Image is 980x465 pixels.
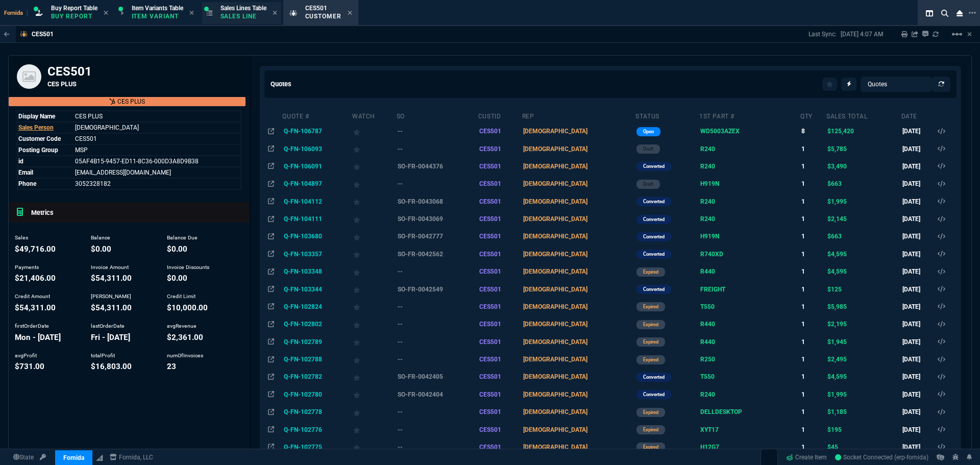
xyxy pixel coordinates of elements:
tr: Name [17,133,241,144]
td: CES501 [478,351,522,368]
td: CES501 [478,158,522,175]
td: [DEMOGRAPHIC_DATA] [522,210,635,228]
span: Credit Limit [167,293,195,300]
span: Customer Code [18,135,61,142]
h5: Metrics [31,208,246,217]
p: expired [643,303,658,311]
td: 1 [800,210,826,228]
th: Qty [800,108,826,123]
nx-fornida-value: REF Dell R240 [700,390,798,399]
td: $663 [826,228,900,245]
p: converted [643,285,665,293]
p: converted [643,198,665,206]
span: See Marketplace Order [75,158,199,165]
nx-fornida-value: New - Dell 1000VA/1000W Rack Mount Battery Backup UPS 120V / H919N [700,179,798,188]
td: Q-FN-102780 [282,386,352,403]
td: Q-FN-103344 [282,280,352,298]
span: lastOrderDate [91,333,130,342]
td: -- [396,351,478,368]
tr: Name [17,178,241,189]
td: -- [396,263,478,280]
a: API TOKEN [37,453,49,462]
a: Global State [10,453,37,462]
td: Q-FN-104112 [282,193,352,210]
td: Q-FN-102782 [282,368,352,385]
td: [DEMOGRAPHIC_DATA] [522,123,635,140]
td: Q-FN-104897 [282,175,352,192]
td: [DEMOGRAPHIC_DATA] [522,175,635,192]
nx-fornida-value: Dell R440 Configured [700,320,798,329]
td: CES501 [478,298,522,315]
td: [DEMOGRAPHIC_DATA] [522,246,635,263]
td: [DATE] [901,351,936,368]
p: converted [643,215,665,224]
span: R240 [700,163,715,170]
span: Name [75,113,103,120]
th: Watch [352,108,396,123]
td: -- [396,175,478,192]
td: Q-FN-106787 [282,123,352,140]
td: Q-FN-102789 [282,333,352,351]
td: Q-FN-106093 [282,140,352,157]
div: Add to Watchlist [353,124,394,138]
td: [DATE] [901,140,936,157]
span: avgProfit [15,362,44,371]
p: Buy Report [51,12,97,20]
td: $3,490 [826,158,900,175]
span: creditAmount [15,303,56,312]
td: 1 [800,158,826,175]
td: 1 [800,175,826,192]
nx-fornida-value: New - Dell 1000VA/1000W Rack Mount Battery Backup UPS 120V / H919N [700,232,798,241]
nx-icon: Open In Opposite Panel [268,198,274,205]
div: Add to Watchlist [353,352,394,366]
td: [DEMOGRAPHIC_DATA] [522,315,635,333]
td: [DEMOGRAPHIC_DATA] [522,158,635,175]
p: converted [643,390,665,399]
td: [DEMOGRAPHIC_DATA] [522,333,635,351]
p: expired [643,338,658,346]
p: expired [643,268,658,276]
span: FREIGHT [700,286,725,293]
nx-icon: Open In Opposite Panel [268,163,274,170]
th: SO [396,108,478,123]
td: Q-FN-102824 [282,298,352,315]
nx-fornida-value: REF Dell R240 [700,197,798,206]
td: $2,195 [826,315,900,333]
th: Rep [522,108,635,123]
span: balanceDue [167,244,187,254]
td: $125,420 [826,123,900,140]
span: Fornida [4,10,28,16]
nx-icon: Open In Opposite Panel [268,215,274,223]
nx-icon: Close Tab [189,9,194,17]
nx-icon: Open In Opposite Panel [268,391,274,398]
td: CES501 [478,246,522,263]
td: [DEMOGRAPHIC_DATA] [522,351,635,368]
span: R440 [700,338,715,346]
span: firstOrderDate [15,333,61,342]
span: Payments [15,264,39,271]
td: [DATE] [901,175,936,192]
td: CES501 [478,280,522,298]
td: -- [396,123,478,140]
span: T550 [700,373,715,380]
nx-icon: Open In Opposite Panel [268,356,274,363]
td: Q-FN-102802 [282,315,352,333]
div: Add to Watchlist [353,264,394,279]
th: Status [635,108,699,123]
div: Add to Watchlist [353,159,394,174]
td: [DATE] [901,386,936,403]
td: $2,145 [826,210,900,228]
td: CES501 [478,140,522,157]
p: draft [643,145,653,153]
div: Add to Watchlist [353,247,394,261]
p: expired [643,408,658,417]
td: $4,595 [826,263,900,280]
td: SO-FR-0042404 [396,386,478,403]
td: Q-FN-102778 [282,403,352,421]
td: Q-FN-103357 [282,246,352,263]
td: CES501 [478,386,522,403]
td: $1,995 [826,386,900,403]
td: CES501 [478,403,522,421]
nx-icon: Open In Opposite Panel [268,286,274,293]
td: 8 [800,123,826,140]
